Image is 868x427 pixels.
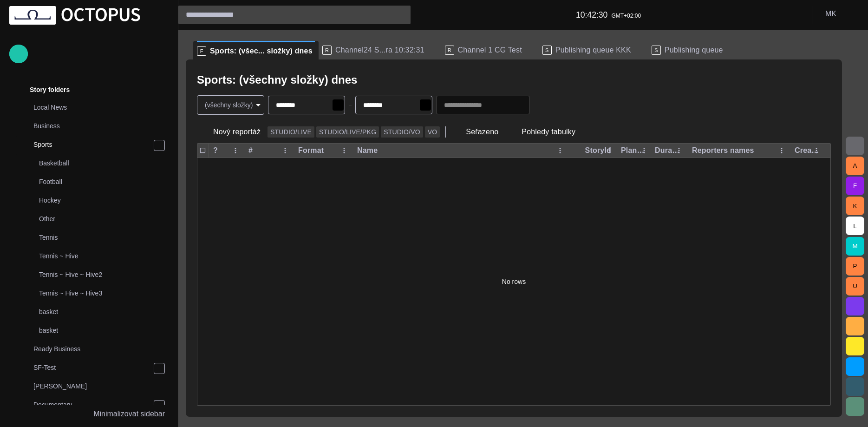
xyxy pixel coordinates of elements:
button: Reporters names column menu [775,144,788,157]
p: GMT+02:00 [611,12,641,20]
div: # [248,146,253,155]
div: No rows [197,158,830,405]
button: STUDIO/VO [381,126,423,138]
button: Duration column menu [672,144,685,157]
div: Business [15,118,169,136]
span: Sports: (všec... složky) dnes [210,46,313,56]
button: STUDIO/LIVE [268,126,314,138]
p: Documentary [33,400,153,409]
div: Format [298,146,324,155]
span: Publishing queue [665,46,723,55]
div: SPublishing queue [648,41,740,59]
button: U [846,277,864,296]
p: 10:42:30 [576,9,608,21]
p: F [197,46,206,56]
div: Created by [795,146,821,155]
div: SF-Test [15,359,169,378]
div: Football [20,173,169,192]
button: Minimalizovat sidebar [9,405,169,423]
p: Business [33,121,169,131]
button: STUDIO/LIVE/PKG [316,126,379,138]
button: ? column menu [229,144,242,157]
div: Basketball [20,155,169,173]
div: Hockey [20,192,169,210]
div: FSports: (všec... složky) dnes [193,41,319,59]
div: Tennis ~ Hive ~ Hive2 [20,266,169,285]
p: R [322,46,332,55]
button: Seřazeno [450,124,502,140]
div: Tennis ~ Hive ~ Hive3 [20,285,169,303]
div: RChannel 1 CG Test [441,41,539,59]
h2: Sports: (všechny složky) dnes [197,73,357,86]
p: Hockey [39,196,169,205]
button: Created by column menu [810,144,823,157]
button: Plan dur column menu [638,144,651,157]
p: Basketball [39,158,169,168]
div: basket [20,322,169,341]
p: Story folders [30,85,70,94]
span: Channel24 S...ra 10:32:31 [335,46,424,55]
p: Football [39,177,169,186]
div: Other [20,210,169,229]
div: Tennis [20,229,169,248]
div: SPublishing queue KKK [539,41,648,59]
button: Format column menu [338,144,351,157]
p: Ready Business [33,344,169,354]
p: Sports [33,140,153,149]
button: M [846,237,864,256]
div: Duration [655,146,681,155]
div: StoryId [585,146,611,155]
p: Tennis ~ Hive [39,251,169,261]
div: RChannel24 S...ra 10:32:31 [319,41,441,59]
div: ? [213,146,218,155]
p: S [542,46,552,55]
div: Ready Business [15,341,169,359]
div: Plan dur [621,146,646,155]
p: Other [39,214,169,223]
p: Tennis ~ Hive ~ Hive3 [39,289,169,298]
p: [PERSON_NAME] [33,381,169,391]
button: L [846,217,864,235]
div: [PERSON_NAME] [15,378,169,396]
button: VO [425,126,440,138]
button: Name column menu [554,144,567,157]
button: Pohledy tabulky [505,124,592,140]
p: basket [39,307,169,316]
button: StoryId column menu [603,144,616,157]
div: Name [357,146,378,155]
button: K [846,197,864,215]
button: # column menu [279,144,292,157]
span: Channel 1 CG Test [458,46,522,55]
p: Tennis [39,233,169,242]
p: basket [39,326,169,335]
span: Publishing queue KKK [555,46,631,55]
button: MK [818,6,862,22]
img: Octopus News Room [9,6,140,25]
p: R [445,46,454,55]
button: P [846,257,864,276]
p: Local News [33,103,169,112]
div: Local News [15,99,169,118]
p: Tennis ~ Hive ~ Hive2 [39,270,169,279]
div: Tennis ~ Hive [20,248,169,266]
div: Reporters names [692,146,754,155]
div: Documentary [15,396,169,415]
button: A [846,157,864,175]
div: basket [20,303,169,322]
div: (všechny složky) [197,96,264,114]
p: S [652,46,661,55]
p: Minimalizovat sidebar [93,408,165,420]
button: F [846,177,864,195]
button: Nový reportáž [197,124,264,140]
ul: main menu [9,62,169,386]
div: SportsBasketballFootballHockeyOtherTennisTennis ~ HiveTennis ~ Hive ~ Hive2Tennis ~ Hive ~ Hive3b... [15,136,169,341]
p: SF-Test [33,363,153,372]
p: M K [825,8,836,20]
